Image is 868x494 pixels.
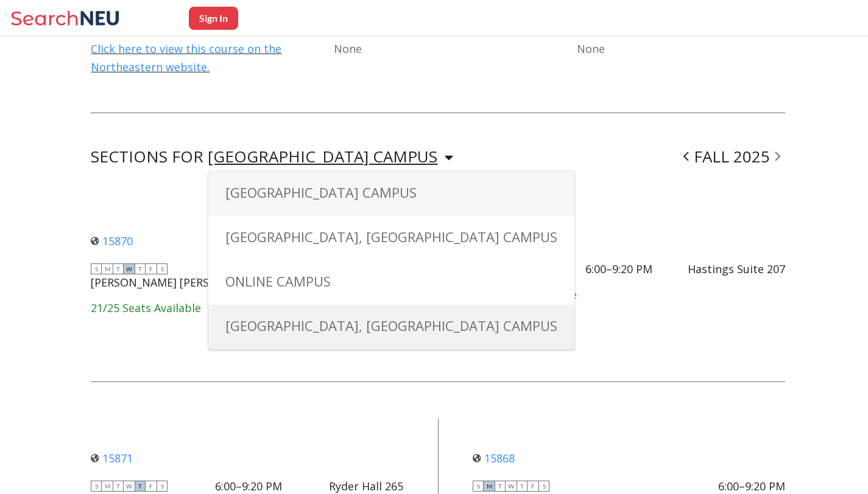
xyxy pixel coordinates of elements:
[225,272,331,290] span: ONLINE CAMPUS
[135,263,146,274] span: T
[146,481,157,492] span: F
[91,276,287,289] div: [PERSON_NAME] [PERSON_NAME] 237
[5,74,42,84] label: Font Size
[225,228,557,246] span: [GEOGRAPHIC_DATA], [GEOGRAPHIC_DATA] CAMPUS
[334,41,362,56] span: None
[688,262,785,276] div: Hastings Suite 207
[473,451,515,465] a: 15868
[329,479,403,493] div: Ryder Hall 265
[484,481,495,492] span: M
[679,150,785,164] div: FALL 2025
[473,288,785,301] div: 0/25 Seats Available
[5,38,178,52] h3: Style
[91,41,281,74] a: Click here to view this course on the Northeastern website.
[585,262,652,276] div: 6:00–9:20 PM
[135,481,146,492] span: T
[517,481,528,492] span: T
[208,150,437,163] div: [GEOGRAPHIC_DATA] CAMPUS
[102,263,113,274] span: M
[15,85,34,95] span: 16 px
[113,481,124,492] span: T
[146,263,157,274] span: F
[506,481,517,492] span: W
[124,481,135,492] span: W
[215,479,282,493] div: 6:00–9:20 PM
[102,481,113,492] span: M
[225,183,417,201] span: [GEOGRAPHIC_DATA] CAMPUS
[495,481,506,492] span: T
[577,41,605,56] span: None
[113,263,124,274] span: T
[18,16,66,26] a: Back to Top
[225,316,557,335] span: [GEOGRAPHIC_DATA], [GEOGRAPHIC_DATA] CAMPUS
[91,481,102,492] span: S
[124,263,135,274] span: W
[91,451,133,465] a: 15871
[5,5,178,16] div: Outline
[528,481,538,492] span: F
[157,481,168,492] span: S
[91,150,453,164] div: SECTIONS FOR
[473,481,484,492] span: S
[91,234,133,248] a: 15870
[91,301,403,315] div: 21/25 Seats Available
[91,263,102,274] span: S
[189,7,238,30] button: Sign In
[157,263,168,274] span: S
[538,481,549,492] span: S
[718,479,785,493] div: 6:00–9:20 PM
